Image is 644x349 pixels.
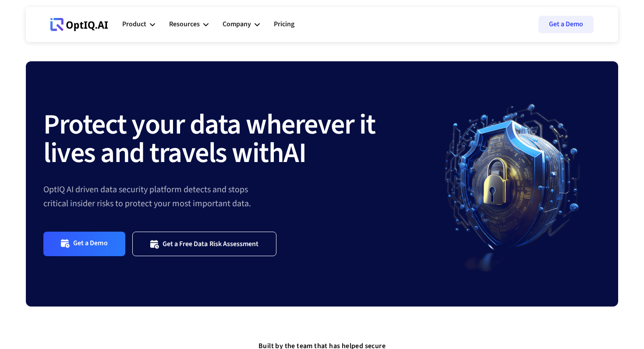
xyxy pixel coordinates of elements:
div: Get a Demo [73,239,108,249]
div: Product [122,11,155,38]
strong: AI [283,133,306,173]
a: Pricing [274,11,294,38]
div: Product [122,18,146,30]
div: Company [223,18,251,30]
div: Resources [169,11,209,38]
strong: Protect your data wherever it lives and travels with [43,105,375,173]
div: Get a Free Data Risk Assessment [163,240,259,248]
div: Resources [169,18,200,30]
a: Get a Free Data Risk Assessment [132,232,277,256]
a: Get a Demo [43,232,125,256]
div: OptIQ AI driven data security platform detects and stops critical insider risks to protect your m... [43,183,425,211]
a: Get a Demo [538,16,594,33]
div: Company [223,11,260,38]
a: Webflow Homepage [50,11,108,38]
